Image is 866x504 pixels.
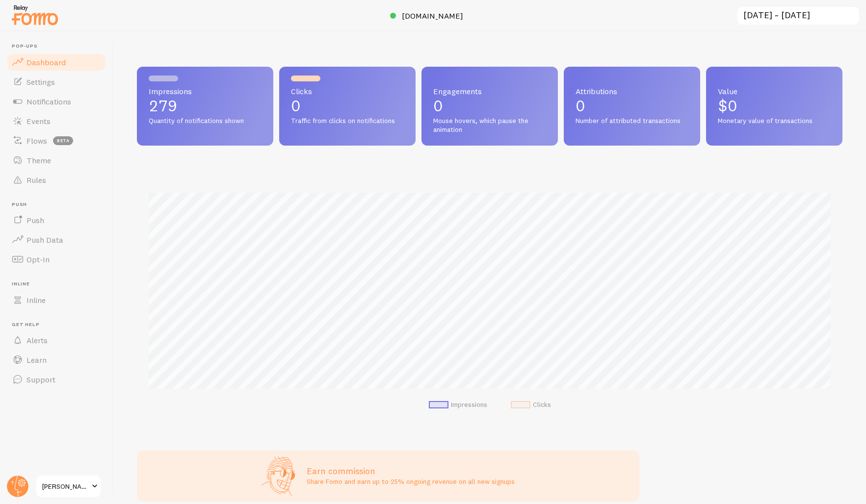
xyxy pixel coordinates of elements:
[12,43,107,50] span: Pop-ups
[26,355,47,365] span: Learn
[291,117,404,126] span: Traffic from clicks on notifications
[26,97,71,106] span: Notifications
[429,401,487,409] li: Impressions
[307,477,515,486] p: Share Fomo and earn up to 25% ongoing revenue on all new signups
[26,215,44,225] span: Push
[6,290,107,310] a: Inline
[53,136,73,145] span: beta
[6,72,107,92] a: Settings
[26,295,46,305] span: Inline
[433,98,546,114] p: 0
[35,475,102,498] a: [PERSON_NAME]'s Gems
[6,92,107,111] a: Notifications
[26,57,66,67] span: Dashboard
[6,111,107,131] a: Events
[26,155,51,165] span: Theme
[718,117,831,126] span: Monetary value of transactions
[433,117,546,134] span: Mouse hovers, which pause the animation
[12,202,107,208] span: Push
[291,87,404,95] span: Clicks
[6,52,107,72] a: Dashboard
[6,131,107,151] a: Flows beta
[718,87,831,95] span: Value
[6,151,107,170] a: Theme
[6,250,107,269] a: Opt-In
[6,170,107,190] a: Rules
[26,175,46,185] span: Rules
[26,136,47,146] span: Flows
[12,322,107,328] span: Get Help
[10,2,59,27] img: fomo-relay-logo-orange.svg
[6,330,107,350] a: Alerts
[149,117,262,126] span: Quantity of notifications shown
[576,117,688,126] span: Number of attributed transactions
[149,98,262,114] p: 279
[26,254,50,264] span: Opt-In
[576,87,688,95] span: Attributions
[433,87,546,95] span: Engagements
[6,230,107,250] a: Push Data
[718,96,737,115] span: $0
[6,350,107,370] a: Learn
[511,401,551,409] li: Clicks
[26,375,55,384] span: Support
[6,210,107,230] a: Push
[26,335,48,345] span: Alerts
[6,370,107,389] a: Support
[26,77,55,87] span: Settings
[26,116,51,126] span: Events
[149,87,262,95] span: Impressions
[26,235,63,245] span: Push Data
[291,98,404,114] p: 0
[307,465,515,477] h3: Earn commission
[42,480,89,492] span: [PERSON_NAME]'s Gems
[12,281,107,287] span: Inline
[576,98,688,114] p: 0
